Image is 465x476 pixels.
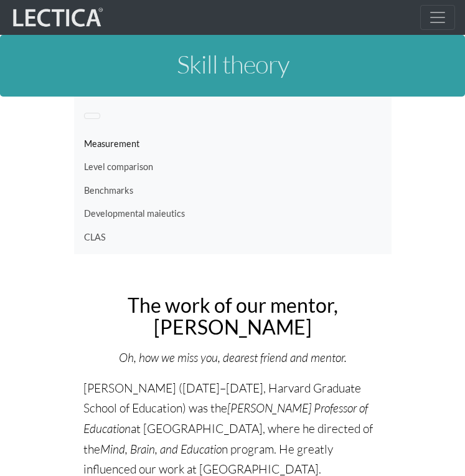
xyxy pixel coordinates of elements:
i: [PERSON_NAME] Professor of Education [83,401,368,436]
button: Toggle navigation [420,5,455,30]
i: Mind, Brain, and Educatio [100,442,222,457]
a: Level comparison [84,155,382,179]
h1: Skill theory [74,50,392,78]
i: Oh, how we miss you, dearest friend and mentor. [119,350,347,365]
a: Developmental maieutics [84,202,382,226]
img: lecticalive [10,6,103,29]
a: CLAS [84,226,382,249]
h2: The work of our mentor, [PERSON_NAME] [83,294,382,338]
a: Benchmarks [84,179,382,202]
a: Measurement [84,132,382,156]
button: Toggle navigation [84,113,100,119]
